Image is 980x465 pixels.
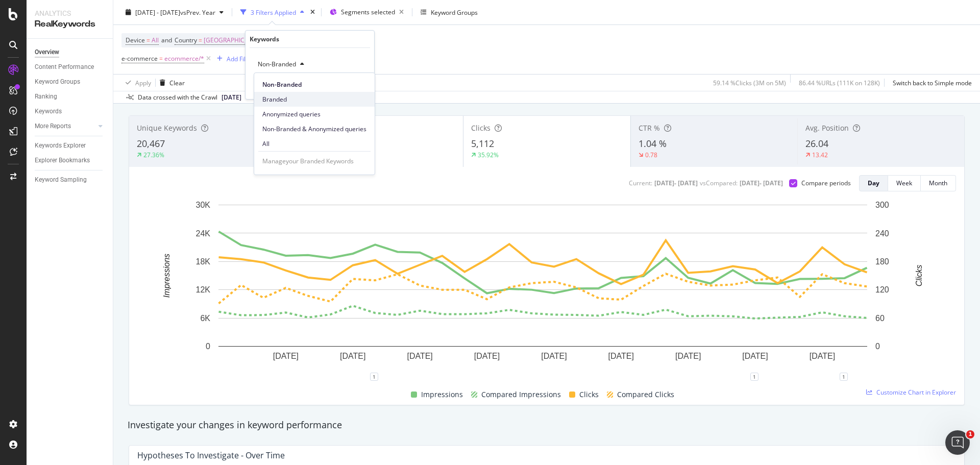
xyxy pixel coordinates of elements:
[471,137,494,150] span: 5,112
[254,56,308,72] button: Non-Branded
[474,352,500,360] text: [DATE]
[889,75,972,91] button: Switch back to Simple mode
[541,352,567,360] text: [DATE]
[921,175,956,191] button: Month
[196,257,211,266] text: 18K
[35,140,106,151] a: Keywords Explorer
[875,285,889,294] text: 120
[805,137,828,150] span: 26.04
[262,80,366,89] span: Non-Branded
[137,200,948,377] svg: A chart.
[471,123,491,133] span: Clicks
[893,78,972,87] div: Switch back to Simple mode
[875,314,885,323] text: 60
[135,8,180,16] span: [DATE] - [DATE]
[126,36,145,44] span: Device
[236,4,308,20] button: 3 Filters Applied
[175,36,197,44] span: Country
[204,33,265,47] span: [GEOGRAPHIC_DATA]
[156,75,185,91] button: Clear
[35,47,59,58] div: Overview
[801,179,851,187] div: Compare periods
[35,77,106,87] a: Keyword Groups
[146,36,150,44] span: =
[262,156,354,166] div: Manage your Branded Keywords
[431,8,478,16] div: Keyword Groups
[896,179,912,187] div: Week
[929,179,947,187] div: Month
[805,123,849,133] span: Avg. Position
[162,254,171,298] text: Impressions
[888,175,921,191] button: Week
[875,201,889,209] text: 300
[35,106,62,117] div: Keywords
[250,81,282,91] button: Cancel
[152,33,159,47] span: All
[262,156,354,166] a: Manageyour Branded Keywords
[875,342,880,351] text: 0
[35,121,95,132] a: More Reports
[740,179,783,187] div: [DATE] - [DATE]
[262,110,366,119] span: Anonymized queries
[308,7,317,17] div: times
[742,352,768,360] text: [DATE]
[700,179,738,187] div: vs Compared :
[617,388,674,401] span: Compared Clicks
[370,373,378,381] div: 1
[250,35,279,43] div: Keywords
[137,450,285,460] div: Hypotheses to Investigate - Over Time
[35,62,94,72] div: Content Performance
[35,18,105,30] div: RealKeywords
[143,151,164,159] div: 27.36%
[222,93,241,102] span: 2025 Sep. 26th
[262,125,366,134] span: Non-Branded & Anonymized queries
[840,373,848,381] div: 1
[340,352,365,360] text: [DATE]
[35,91,57,102] div: Ranking
[161,36,172,44] span: and
[812,151,828,159] div: 13.42
[121,54,158,63] span: e-commerce
[35,62,106,72] a: Content Performance
[416,4,482,20] button: Keyword Groups
[654,179,698,187] div: [DATE] - [DATE]
[799,78,880,87] div: 86.44 % URLs ( 111K on 128K )
[639,123,660,133] span: CTR %
[750,373,758,381] div: 1
[875,229,889,237] text: 240
[35,175,87,185] div: Keyword Sampling
[876,388,956,397] span: Customize Chart in Explorer
[196,201,211,209] text: 30K
[262,95,366,104] span: Branded
[421,388,463,401] span: Impressions
[945,430,970,455] iframe: Intercom live chat
[579,388,599,401] span: Clicks
[675,352,701,360] text: [DATE]
[629,179,652,187] div: Current:
[273,352,299,360] text: [DATE]
[196,229,211,237] text: 24K
[213,53,254,65] button: Add Filter
[478,151,499,159] div: 35.92%
[164,52,204,66] span: ecommerce/*
[35,121,71,132] div: More Reports
[407,352,432,360] text: [DATE]
[196,285,211,294] text: 12K
[121,75,151,91] button: Apply
[121,4,228,20] button: [DATE] - [DATE]vsPrev. Year
[326,4,408,20] button: Segments selected
[875,257,889,266] text: 180
[645,151,657,159] div: 0.78
[206,342,210,351] text: 0
[169,78,185,87] div: Clear
[859,175,888,191] button: Day
[341,8,395,16] span: Segments selected
[966,430,974,438] span: 1
[217,91,254,104] button: [DATE]
[199,36,202,44] span: =
[262,139,366,149] span: All
[810,352,835,360] text: [DATE]
[137,137,165,150] span: 20,467
[639,137,667,150] span: 1.04 %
